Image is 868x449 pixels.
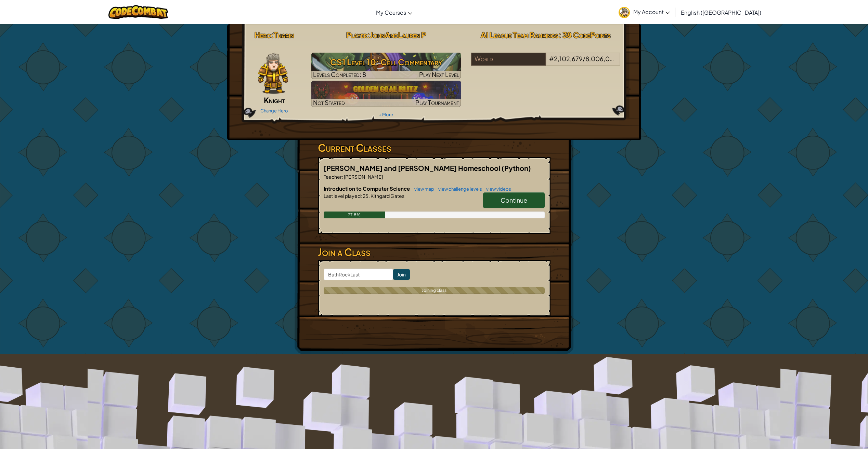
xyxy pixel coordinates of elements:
a: view videos [483,186,511,192]
span: Continue [501,196,527,204]
span: (Python) [502,164,531,172]
span: Play Next Level [419,70,459,78]
span: : [367,30,370,40]
span: Kithgard Gates [370,193,404,199]
span: players [618,55,636,63]
span: [PERSON_NAME] and [PERSON_NAME] Homeschool [324,164,502,172]
span: Introduction to Computer Science [324,185,411,192]
input: <Enter Class Code> [324,269,393,280]
span: # [549,55,554,63]
img: CS1 Level 10: Cell Commentary [311,53,461,79]
h3: CS1 Level 10: Cell Commentary [311,54,461,70]
span: Hero [255,30,271,40]
span: My Courses [376,9,406,16]
input: Join [393,269,410,280]
a: Not StartedPlay Tournament [311,81,461,107]
span: Levels Completed: 8 [313,70,366,78]
a: Change Hero [260,108,288,113]
a: My Courses [373,3,416,22]
div: 27.8% [324,212,385,218]
span: : [361,193,362,199]
a: + More [379,112,393,117]
a: view map [411,186,434,192]
a: English ([GEOGRAPHIC_DATA]) [677,3,765,22]
span: 2,102,679 [554,55,583,63]
img: CodeCombat logo [108,5,168,19]
div: Joining class [324,287,545,294]
span: Last level played [324,193,361,199]
span: 8,006,094 [585,55,617,63]
span: Player [346,30,367,40]
a: view challenge levels [435,186,482,192]
a: Play Next Level [311,53,461,79]
span: [PERSON_NAME] [343,174,383,180]
span: Not Started [313,98,345,106]
span: : [271,30,274,40]
a: My Account [615,1,673,23]
div: World [471,53,546,66]
img: avatar [619,7,630,18]
span: 25. [362,193,370,199]
span: Tharin [274,30,294,40]
h3: Join a Class [318,244,550,260]
img: Golden Goal [311,81,461,107]
h3: Current Classes [318,140,550,155]
span: Knight [264,95,285,105]
span: My Account [633,8,670,15]
span: : 38 CodePoints [558,30,611,40]
img: knight-pose.png [258,53,288,94]
span: JohnAndLauren P [370,30,426,40]
span: : [342,174,343,180]
span: Teacher [324,174,342,180]
span: AI League Team Rankings [481,30,558,40]
span: Play Tournament [415,98,459,106]
a: World#2,102,679/8,006,094players [471,59,621,67]
span: / [583,55,585,63]
span: English ([GEOGRAPHIC_DATA]) [681,9,761,16]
